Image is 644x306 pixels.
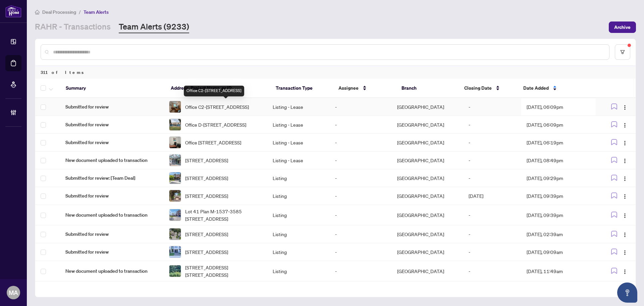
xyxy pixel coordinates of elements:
[459,79,518,98] th: Closing Date
[267,187,329,205] td: Listing
[620,229,630,239] button: Logo
[622,140,628,146] img: Logo
[620,101,630,112] button: Logo
[464,84,492,92] span: Closing Date
[620,50,625,54] span: filter
[185,121,246,128] span: Office D-[STREET_ADDRESS]
[330,151,392,169] td: -
[521,134,596,151] td: [DATE], 06:19pm
[267,225,329,243] td: Listing
[338,84,359,92] span: Assignee
[185,192,228,200] span: [STREET_ADDRESS]
[169,172,181,184] img: thumbnail-img
[620,266,630,276] button: Logo
[65,248,158,256] span: Submitted for review
[518,79,593,98] th: Date Added
[463,116,521,134] td: -
[35,21,111,33] a: RAHR - Transactions
[463,225,521,243] td: -
[463,187,521,205] td: [DATE]
[615,44,630,60] button: filter
[9,288,18,297] span: MA
[622,232,628,237] img: Logo
[620,155,630,166] button: Logo
[330,169,392,187] td: -
[165,79,270,98] th: Address, Project Name, or ID
[169,228,181,240] img: thumbnail-img
[65,192,158,200] span: Submitted for review
[35,10,40,14] span: home
[267,151,329,169] td: Listing - Lease
[185,174,228,182] span: [STREET_ADDRESS]
[620,119,630,130] button: Logo
[617,282,637,303] button: Open asap
[267,134,329,151] td: Listing - Lease
[614,22,631,33] span: Archive
[521,116,596,134] td: [DATE], 06:09pm
[169,155,181,166] img: thumbnail-img
[185,230,228,238] span: [STREET_ADDRESS]
[609,21,636,33] button: Archive
[392,151,463,169] td: [GEOGRAPHIC_DATA]
[185,139,241,146] span: Office [STREET_ADDRESS]
[463,243,521,261] td: -
[622,269,628,274] img: Logo
[620,137,630,148] button: Logo
[463,205,521,225] td: -
[267,169,329,187] td: Listing
[185,208,262,222] span: Lot 41 Plan M-1537-3585 [STREET_ADDRESS]
[620,210,630,220] button: Logo
[65,174,158,182] span: Submitted for review: [Team Deal]
[330,243,392,261] td: -
[523,84,549,92] span: Date Added
[521,169,596,187] td: [DATE], 09:29pm
[330,261,392,281] td: -
[521,261,596,281] td: [DATE], 11:49am
[185,264,262,278] span: [STREET_ADDRESS] [STREET_ADDRESS]
[169,137,181,148] img: thumbnail-img
[521,205,596,225] td: [DATE], 09:39pm
[185,103,249,111] span: Office C2-[STREET_ADDRESS]
[463,151,521,169] td: -
[330,134,392,151] td: -
[185,157,228,164] span: [STREET_ADDRESS]
[392,98,463,116] td: [GEOGRAPHIC_DATA]
[392,225,463,243] td: [GEOGRAPHIC_DATA]
[333,79,396,98] th: Assignee
[119,21,189,33] a: Team Alerts (9233)
[392,205,463,225] td: [GEOGRAPHIC_DATA]
[65,230,158,238] span: Submitted for review
[392,169,463,187] td: [GEOGRAPHIC_DATA]
[184,86,244,96] div: Office C2-[STREET_ADDRESS]
[392,243,463,261] td: [GEOGRAPHIC_DATA]
[521,187,596,205] td: [DATE], 09:39pm
[185,248,228,256] span: [STREET_ADDRESS]
[267,98,329,116] td: Listing - Lease
[169,246,181,258] img: thumbnail-img
[392,261,463,281] td: [GEOGRAPHIC_DATA]
[622,194,628,199] img: Logo
[521,225,596,243] td: [DATE], 02:39am
[35,66,636,79] div: 311 of Items
[463,169,521,187] td: -
[392,134,463,151] td: [GEOGRAPHIC_DATA]
[330,116,392,134] td: -
[79,8,81,16] li: /
[169,119,181,130] img: thumbnail-img
[330,187,392,205] td: -
[330,205,392,225] td: -
[65,103,158,111] span: Submitted for review
[267,261,329,281] td: Listing
[521,98,596,116] td: [DATE], 06:09pm
[267,205,329,225] td: Listing
[42,9,76,15] span: Deal Processing
[622,105,628,110] img: Logo
[65,157,158,164] span: New document uploaded to transaction
[267,243,329,261] td: Listing
[521,151,596,169] td: [DATE], 08:49pm
[169,265,181,277] img: thumbnail-img
[622,158,628,164] img: Logo
[65,139,158,146] span: Submitted for review
[622,123,628,128] img: Logo
[84,9,109,15] span: Team Alerts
